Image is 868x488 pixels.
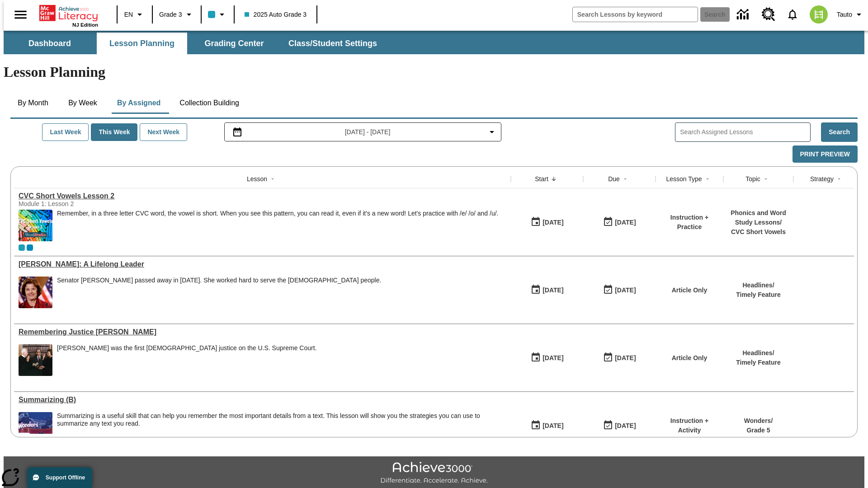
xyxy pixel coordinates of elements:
[600,282,639,299] button: 09/26/25: Last day the lesson can be accessed
[204,38,264,49] span: Grading Center
[600,417,639,434] button: 09/24/25: Last day the lesson can be accessed
[267,174,278,184] button: Sort
[542,217,563,228] div: [DATE]
[10,92,56,114] button: By Month
[19,192,506,200] div: CVC Short Vowels Lesson 2
[110,92,168,114] button: By Assigned
[39,3,98,28] div: Home
[288,38,377,49] span: Class/Student Settings
[736,290,781,300] p: Timely Feature
[666,174,702,183] div: Lesson Type
[736,358,781,367] p: Timely Feature
[833,6,868,23] button: Profile/Settings
[810,174,834,183] div: Strategy
[19,260,506,268] a: Dianne Feinstein: A Lifelong Leader, Lessons
[731,2,756,27] a: Data Center
[600,349,639,366] button: 09/26/25: Last day the lesson can be accessed
[19,244,25,251] div: Current Class
[380,462,488,485] img: Achieve3000 Differentiate Accelerate Achieve
[57,277,381,284] div: Senator [PERSON_NAME] passed away in [DATE]. She worked hard to serve the [DEMOGRAPHIC_DATA] people.
[172,92,246,114] button: Collection Building
[57,344,316,352] div: [PERSON_NAME] was the first [DEMOGRAPHIC_DATA] justice on the U.S. Supreme Court.
[124,10,133,19] span: EN
[245,10,307,19] span: 2025 Auto Grade 3
[615,352,636,364] div: [DATE]
[57,277,381,308] div: Senator Dianne Feinstein passed away in September 2023. She worked hard to serve the American peo...
[745,174,760,183] div: Topic
[744,426,773,435] p: Grade 5
[615,285,636,296] div: [DATE]
[615,420,636,432] div: [DATE]
[19,328,506,336] div: Remembering Justice O'Connor
[120,6,149,23] button: Language: EN, Select a language
[109,38,175,49] span: Lesson Planning
[140,123,187,141] button: Next Week
[535,174,548,183] div: Start
[672,353,708,363] p: Article Only
[42,123,89,141] button: Last Week
[528,214,566,231] button: 09/26/25: First time the lesson was available
[4,33,385,54] div: SubNavbar
[600,214,639,231] button: 09/26/25: Last day the lesson can be accessed
[728,208,789,227] p: Phonics and Word Study Lessons /
[528,417,566,434] button: 09/24/25: First time the lesson was available
[548,174,559,184] button: Sort
[189,33,279,54] button: Grading Center
[97,33,187,54] button: Lesson Planning
[247,174,267,183] div: Lesson
[19,396,506,404] div: Summarizing (B)
[528,282,566,299] button: 09/26/25: First time the lesson was available
[736,348,781,358] p: Headlines /
[28,38,71,49] span: Dashboard
[793,145,858,163] button: Print Preview
[159,10,182,19] span: Grade 3
[4,64,864,80] h1: Lesson Planning
[837,10,852,19] span: Tauto
[573,7,698,22] input: search field
[46,474,85,481] span: Support Offline
[804,3,833,26] button: Select a new avatar
[345,127,391,137] span: [DATE] - [DATE]
[19,192,506,200] a: CVC Short Vowels Lesson 2, Lessons
[486,127,497,137] svg: Collapse Date Range Filter
[760,174,771,184] button: Sort
[19,412,52,444] img: Wonders Grade 5 cover, planetarium, showing constellations on domed ceiling
[5,33,95,54] button: Dashboard
[39,4,98,22] a: Home
[736,281,781,290] p: Headlines /
[615,217,636,228] div: [DATE]
[91,123,137,141] button: This Week
[27,244,33,251] div: OL 2025 Auto Grade 4
[672,286,708,295] p: Article Only
[810,5,828,23] img: avatar image
[728,227,789,237] p: CVC Short Vowels
[57,412,506,444] div: Summarizing is a useful skill that can help you remember the most important details from a text. ...
[281,33,384,54] button: Class/Student Settings
[204,6,231,23] button: Class color is light blue. Change class color
[702,174,713,184] button: Sort
[680,126,810,139] input: Search Assigned Lessons
[542,285,563,296] div: [DATE]
[528,349,566,366] button: 09/26/25: First time the lesson was available
[608,174,620,183] div: Due
[660,416,719,435] p: Instruction + Activity
[57,210,498,217] p: Remember, in a three letter CVC word, the vowel is short. When you see this pattern, you can read...
[744,416,773,426] p: Wonders /
[620,174,631,184] button: Sort
[781,3,804,26] a: Notifications
[542,420,563,432] div: [DATE]
[19,200,154,207] div: Module 1: Lesson 2
[27,467,92,488] button: Support Offline
[57,412,506,427] div: Summarizing is a useful skill that can help you remember the most important details from a text. ...
[57,344,316,376] div: Sandra Day O'Connor was the first female justice on the U.S. Supreme Court.
[7,1,34,28] button: Open side menu
[72,22,98,28] span: NJ Edition
[228,127,498,137] button: Select the date range menu item
[60,92,105,114] button: By Week
[660,213,719,232] p: Instruction + Practice
[19,277,52,308] img: Senator Dianne Feinstein of California smiles with the U.S. flag behind her.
